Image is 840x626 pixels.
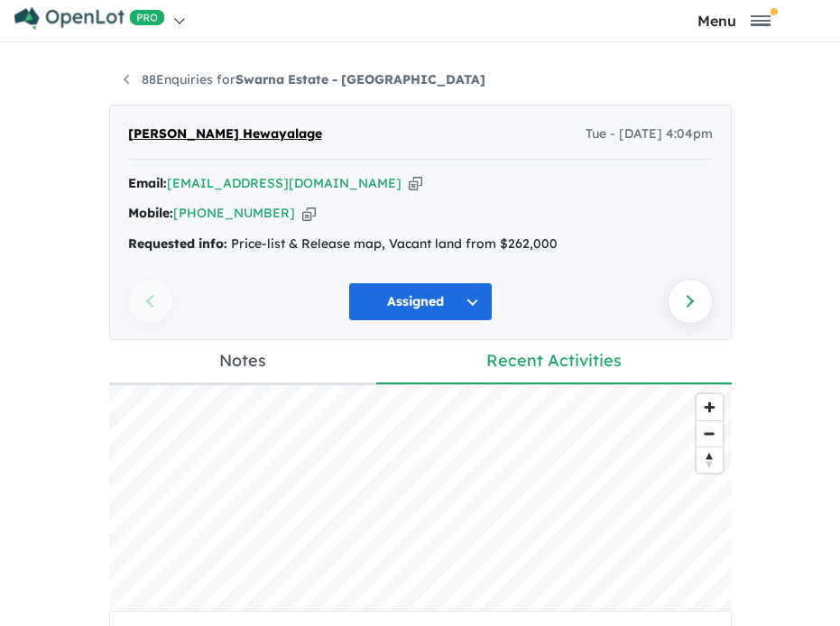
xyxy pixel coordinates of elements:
button: Copy [409,174,422,193]
a: 88Enquiries forSwarna Estate - [GEOGRAPHIC_DATA] [124,71,485,87]
span: Zoom out [697,421,723,446]
span: Reset bearing to north [697,447,723,473]
canvas: Map [109,385,732,611]
button: Zoom in [697,394,723,420]
a: Recent Activities [376,340,732,384]
strong: Requested info: [128,235,227,252]
button: Reset bearing to north [697,446,723,473]
div: Price-list & Release map, Vacant land from $262,000 [128,234,713,255]
strong: Swarna Estate - [GEOGRAPHIC_DATA] [235,71,485,87]
button: Toggle navigation [632,12,835,29]
strong: Email: [128,175,167,191]
span: [PERSON_NAME] Hewayalage [128,124,322,145]
button: Copy [302,204,316,223]
button: Zoom out [697,420,723,446]
nav: breadcrumb [109,69,732,91]
a: Notes [109,340,376,384]
img: Openlot PRO Logo White [14,7,165,30]
span: Tue - [DATE] 4:04pm [586,124,713,145]
a: [PHONE_NUMBER] [173,205,295,221]
a: [EMAIL_ADDRESS][DOMAIN_NAME] [167,175,402,191]
button: Assigned [348,282,493,321]
strong: Mobile: [128,205,173,221]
